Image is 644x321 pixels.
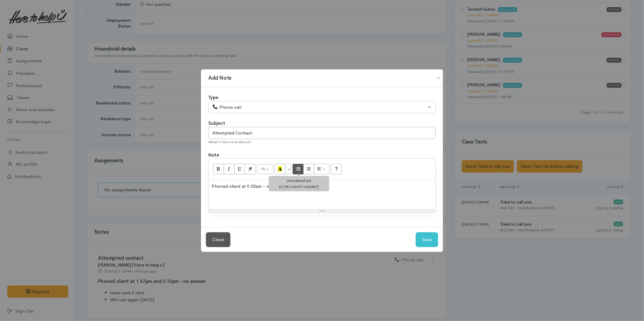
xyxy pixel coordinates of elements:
div: Resize [209,210,435,212]
button: Ordered list (CTRL+SHIFT+NUM8) [303,164,314,174]
h1: Add Note [208,74,232,82]
button: Unordered list (CTRL+SHIFT+NUM7) [293,164,304,174]
button: More Color [285,164,291,174]
label: Subject [208,120,225,127]
button: Italic (CTRL+I) [224,164,235,174]
button: Remove Font Style (CTRL+\) [245,164,256,174]
div: Phone call [212,104,426,111]
button: Close [434,74,443,82]
label: Note [208,152,219,159]
label: Type [208,94,218,101]
button: Phone call [208,101,436,114]
button: Save [416,232,438,247]
button: Close [206,232,230,247]
button: Bold (CTRL+B) [213,164,224,174]
button: Paragraph [314,164,330,174]
button: Underline (CTRL+U) [234,164,245,174]
div: What's this note about? [208,139,436,145]
div: Unordered list (CTRL+SHIFT+NUM7) [269,176,329,191]
span: 15 [261,166,265,171]
button: Recent Color [275,164,286,174]
p: Phoned client at 9.02am - no answer [212,183,432,190]
button: Font Size [257,164,273,174]
button: Help [331,164,342,174]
